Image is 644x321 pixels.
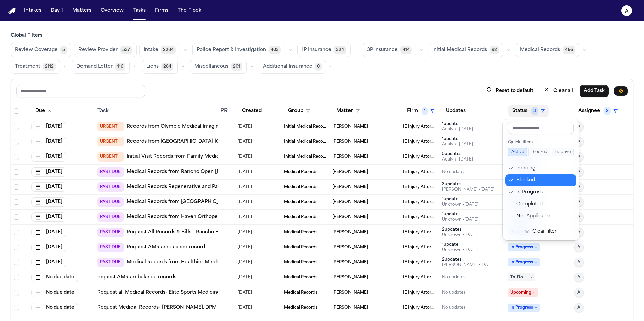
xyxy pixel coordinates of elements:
[508,148,527,156] button: Active
[528,148,550,156] button: Blocked
[508,140,574,145] div: Quick filters:
[503,119,579,240] div: Status3
[532,228,557,236] div: Clear filter
[516,212,572,220] div: Not Applicable
[552,148,574,156] button: Inactive
[516,200,572,208] div: Completed
[516,188,572,196] div: In Progress
[516,164,572,172] div: Pending
[516,176,572,184] div: Blocked
[508,105,549,117] button: Status3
